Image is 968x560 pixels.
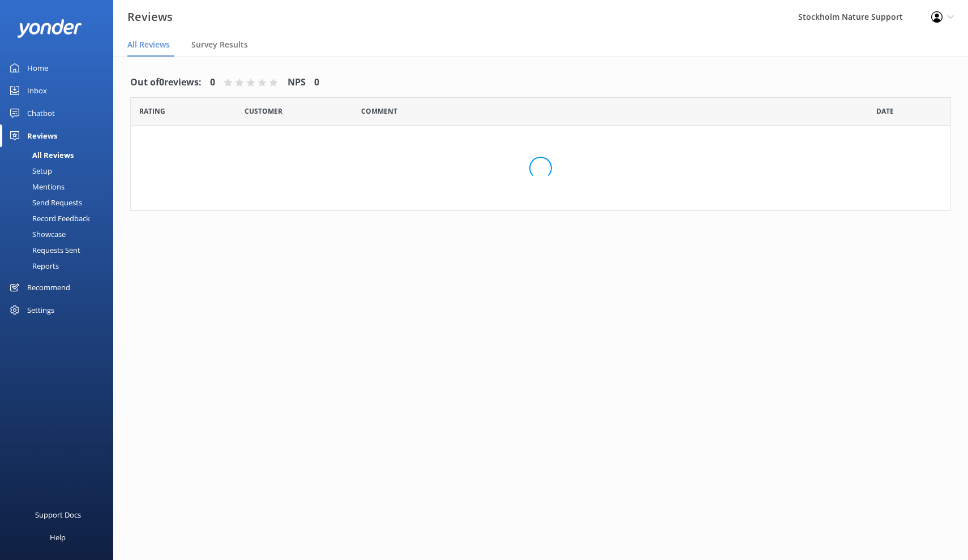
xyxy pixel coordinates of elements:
[127,8,173,26] h3: Reviews
[7,179,65,195] div: Mentions
[27,102,55,124] div: Chatbot
[314,75,319,90] h4: 0
[139,106,165,117] span: Date
[7,163,52,179] div: Setup
[27,57,48,79] div: Home
[27,276,70,299] div: Recommend
[7,179,113,195] a: Mentions
[210,75,215,90] h4: 0
[130,75,202,90] h4: Out of 0 reviews:
[7,210,113,226] a: Record Feedback
[127,39,170,50] span: All Reviews
[27,299,54,321] div: Settings
[876,106,894,117] span: Date
[361,106,397,117] span: Question
[7,242,113,258] a: Requests Sent
[7,210,90,226] div: Record Feedback
[17,19,82,38] img: yonder-white-logo.png
[7,147,113,163] a: All Reviews
[7,226,113,242] a: Showcase
[191,39,248,50] span: Survey Results
[7,242,80,258] div: Requests Sent
[7,226,66,242] div: Showcase
[35,503,81,526] div: Support Docs
[7,195,82,210] div: Send Requests
[50,526,66,549] div: Help
[7,147,74,163] div: All Reviews
[7,258,113,274] a: Reports
[288,75,306,90] h4: NPS
[7,163,113,179] a: Setup
[7,258,59,274] div: Reports
[27,79,47,102] div: Inbox
[7,195,113,210] a: Send Requests
[245,106,282,117] span: Date
[27,124,57,147] div: Reviews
